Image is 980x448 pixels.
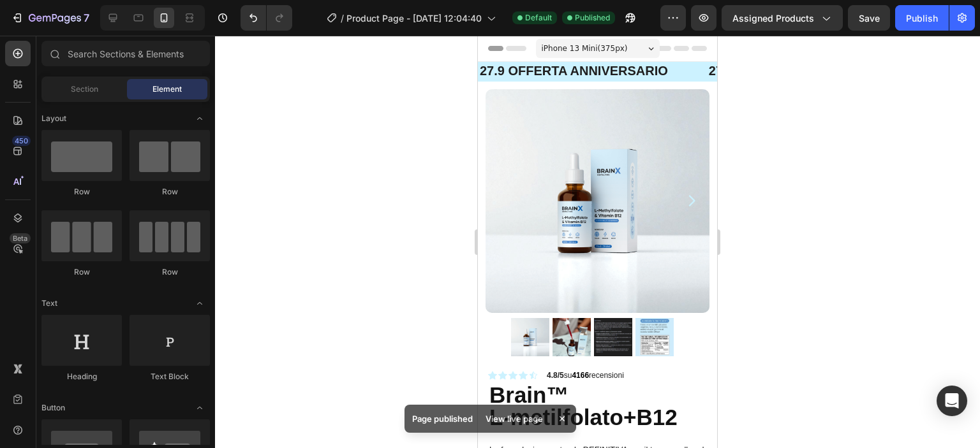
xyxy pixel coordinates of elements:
[241,5,292,31] div: Undo/Redo
[346,11,482,25] span: Product Page - [DATE] 12:04:40
[10,233,31,243] div: Beta
[575,12,610,24] span: Published
[75,282,113,321] img: Brain™ L - metilfolato+B12 - BrainX
[189,398,210,418] span: Toggle open
[848,5,890,31] button: Save
[189,293,210,314] span: Toggle open
[69,335,94,344] span: su
[906,11,938,25] div: Publish
[231,28,419,42] strong: 27.9 OFFERTA ANNIVERSARIO
[206,157,221,173] button: Carousel Next Arrow
[732,11,814,25] span: Assigned Products
[5,5,95,31] button: 7
[111,335,146,344] span: recensioni
[412,412,473,425] p: Page published
[158,282,196,321] img: Brain™ L - metilfolato+B12 - BrainX
[859,13,880,24] span: Save
[11,369,200,394] strong: L-metilfolato+B12
[116,282,154,321] img: Brain™ L - metilfolato+B12 - BrainX
[937,386,967,416] div: Open Intercom Messenger
[11,409,226,430] span: La formulazione naturale DEFINITIVA per il tuo cervello ed il tuo benessere mentale
[41,41,210,66] input: Search Sections & Elements
[41,266,122,278] div: Row
[11,347,91,372] strong: Brain™
[130,266,210,278] div: Row
[69,335,86,344] strong: 4.8/5
[41,402,65,414] span: Button
[722,5,843,31] button: Assigned Products
[33,282,71,321] img: Brain™ L - metilfolato+B12 - BrainX
[895,5,949,31] button: Publish
[130,371,210,382] div: Text Block
[525,12,552,24] span: Default
[189,108,210,129] span: Toggle open
[71,83,98,95] span: Section
[8,54,232,277] img: Brain™ L - metilfolato+B12 - BrainX
[130,186,210,198] div: Row
[341,11,344,25] span: /
[152,83,182,95] span: Element
[12,136,31,146] div: 450
[478,36,717,448] iframe: Design area
[41,298,57,309] span: Text
[94,335,111,344] strong: 4166
[41,371,122,382] div: Heading
[41,186,122,198] div: Row
[478,410,551,428] div: View live page
[84,10,89,25] p: 7
[41,113,66,124] span: Layout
